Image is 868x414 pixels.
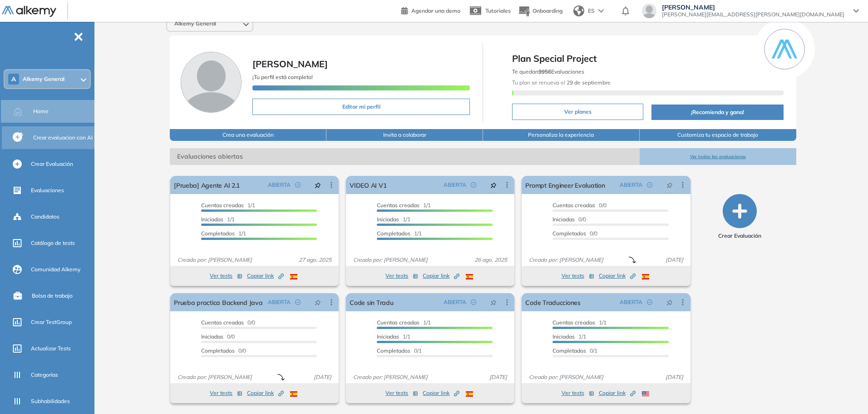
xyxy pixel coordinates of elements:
[377,347,422,354] span: 0/1
[552,202,595,209] span: Cuentas creadas
[33,134,93,142] span: Crear evaluacion con AI
[666,299,673,306] span: pushpin
[201,333,223,340] span: Iniciadas
[33,107,49,115] span: Home
[174,293,263,311] a: Prueba practica Backend Java
[552,333,586,340] span: 1/1
[350,293,393,311] a: Code sin Tradu
[490,181,497,189] span: pushpin
[598,9,604,13] img: arrow
[647,182,652,188] span: check-circle
[268,298,291,306] span: ABIERTA
[401,5,460,15] a: Agendar una demo
[247,272,284,280] span: Copiar link
[423,270,459,281] button: Copiar link
[466,391,473,397] img: ESP
[31,239,75,247] span: Catálogo de tests
[471,182,476,188] span: check-circle
[620,298,642,306] span: ABIERTA
[411,7,460,14] span: Agendar una demo
[31,397,70,405] span: Subhabilidades
[308,295,328,309] button: pushpin
[599,270,636,281] button: Copiar link
[377,319,419,326] span: Cuentas creadas
[23,75,64,83] span: Alkemy General
[247,389,284,397] span: Copiar link
[295,299,301,305] span: check-circle
[466,274,473,279] img: ESP
[423,388,459,399] button: Copiar link
[599,388,636,399] button: Copiar link
[350,256,431,264] span: Creado por: [PERSON_NAME]
[718,232,761,240] span: Crear Evaluación
[552,347,597,354] span: 0/1
[485,7,511,14] span: Tutoriales
[385,270,418,281] button: Ver tests
[552,319,595,326] span: Cuentas creadas
[562,388,594,399] button: Ver tests
[201,333,235,340] span: 0/0
[647,299,652,305] span: check-circle
[662,256,687,264] span: [DATE]
[718,194,761,240] button: Crear Evaluación
[642,274,649,279] img: ESP
[247,388,284,399] button: Copiar link
[377,333,410,340] span: 1/1
[660,178,680,192] button: pushpin
[31,344,71,353] span: Actualizar Tests
[518,1,562,21] button: Onboarding
[31,318,72,326] span: Crear TestGroup
[315,299,321,306] span: pushpin
[483,178,503,192] button: pushpin
[552,230,586,237] span: Completados
[599,272,636,280] span: Copiar link
[483,129,640,141] button: Personaliza la experiencia
[377,319,431,326] span: 1/1
[512,79,611,86] span: Tu plan se renueva el
[201,202,255,209] span: 1/1
[552,319,607,326] span: 1/1
[201,319,255,326] span: 0/0
[174,176,240,194] a: [Prueba] Agente AI 2.1
[471,256,511,264] span: 26 ago. 2025
[377,347,410,354] span: Completados
[290,391,297,397] img: ESP
[662,4,844,11] span: [PERSON_NAME]
[538,68,551,75] b: 9956
[552,333,575,340] span: Iniciadas
[471,299,476,305] span: check-circle
[552,202,607,209] span: 0/0
[201,319,244,326] span: Cuentas creadas
[31,160,73,168] span: Crear Evaluación
[423,272,459,280] span: Copiar link
[252,58,328,70] span: [PERSON_NAME]
[525,293,580,311] a: Code Traducciones
[573,5,584,16] img: world
[174,256,256,264] span: Creado por: [PERSON_NAME]
[201,347,246,354] span: 0/0
[31,265,80,274] span: Comunidad Alkemy
[350,176,386,194] a: VIDEO AI V1
[512,68,584,75] span: Te quedan Evaluaciones
[252,74,313,80] span: ¡Tu perfil está completo!
[11,75,16,83] span: A
[201,347,235,354] span: Completados
[377,216,410,223] span: 1/1
[599,389,636,397] span: Copiar link
[662,11,844,18] span: [PERSON_NAME][EMAIL_ADDRESS][PERSON_NAME][DOMAIN_NAME]
[170,148,640,165] span: Evaluaciones abiertas
[201,230,246,237] span: 1/1
[377,333,399,340] span: Iniciadas
[31,213,59,221] span: Candidatos
[295,182,301,188] span: check-circle
[210,270,242,281] button: Ver tests
[512,52,783,65] span: Plan Special Project
[201,202,244,209] span: Cuentas creadas
[642,391,649,397] img: USA
[350,373,431,381] span: Creado por: [PERSON_NAME]
[252,99,470,115] button: Editar mi perfil
[377,216,399,223] span: Iniciadas
[377,202,419,209] span: Cuentas creadas
[483,295,503,309] button: pushpin
[201,230,235,237] span: Completados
